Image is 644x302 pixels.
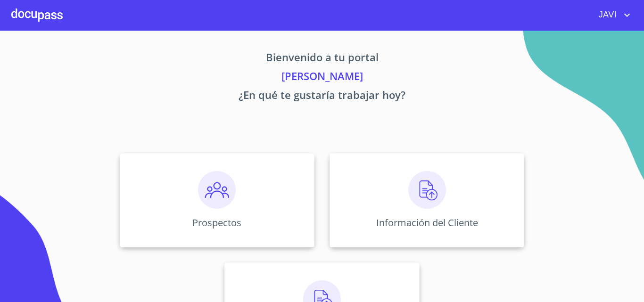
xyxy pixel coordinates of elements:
p: ¿En qué te gustaría trabajar hoy? [32,87,612,106]
p: Prospectos [192,216,241,229]
p: Bienvenido a tu portal [32,49,612,68]
img: prospectos.png [198,171,236,209]
p: Información del Cliente [376,216,478,229]
p: [PERSON_NAME] [32,68,612,87]
img: carga.png [408,171,446,209]
button: account of current user [592,8,633,23]
span: JAVI [592,8,621,23]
